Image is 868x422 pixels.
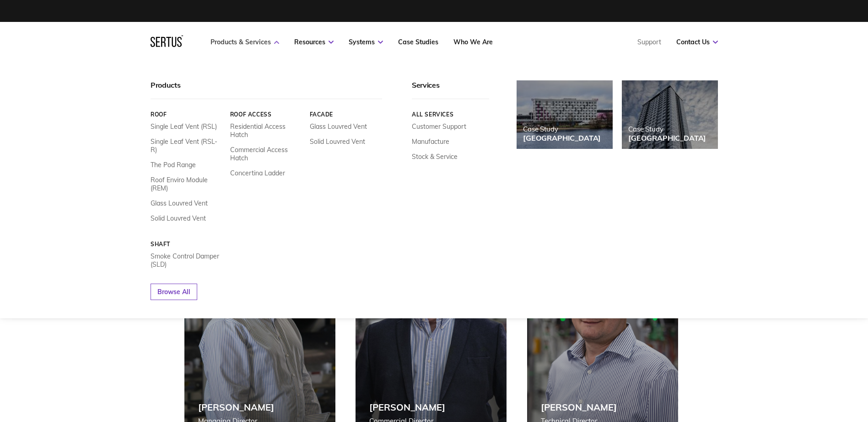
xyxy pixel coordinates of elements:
a: Concertina Ladder [230,169,285,177]
div: [PERSON_NAME] [198,401,274,413]
div: [PERSON_NAME] [541,401,617,413]
div: Case Study [523,125,601,133]
a: Case Study[GEOGRAPHIC_DATA] [622,80,718,149]
a: Roof [151,111,223,118]
a: Stock & Service [412,153,458,161]
a: Resources [294,38,334,46]
iframe: Chat Widget [703,316,868,422]
div: Services [412,80,489,99]
a: Roof Access [230,111,302,118]
a: All services [412,111,489,118]
a: Residential Access Hatch [230,122,302,139]
div: [GEOGRAPHIC_DATA] [628,133,706,142]
a: Solid Louvred Vent [151,214,206,222]
div: Products [151,80,382,99]
a: Manufacture [412,137,449,146]
a: Solid Louvred Vent [309,137,365,146]
a: Case Study[GEOGRAPHIC_DATA] [517,80,613,149]
a: Smoke Control Damper (SLD) [151,252,223,269]
a: Products & Services [210,38,279,46]
a: Who We Are [453,38,493,46]
a: Commercial Access Hatch [230,146,302,162]
a: Support [637,38,661,46]
a: Browse All [151,284,197,300]
a: Glass Louvred Vent [309,122,367,131]
a: Facade [309,111,382,118]
div: Case Study [628,125,706,133]
div: [PERSON_NAME] [369,401,445,413]
a: Contact Us [676,38,718,46]
a: Systems [349,38,383,46]
a: Glass Louvred Vent [151,199,208,207]
div: [GEOGRAPHIC_DATA] [523,133,601,142]
a: Single Leaf Vent (RSL-R) [151,137,223,154]
a: Customer Support [412,122,466,131]
a: Case Studies [398,38,438,46]
a: Roof Enviro Module (REM) [151,176,223,192]
a: The Pod Range [151,161,196,169]
a: Single Leaf Vent (RSL) [151,122,217,131]
a: Shaft [151,241,223,248]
